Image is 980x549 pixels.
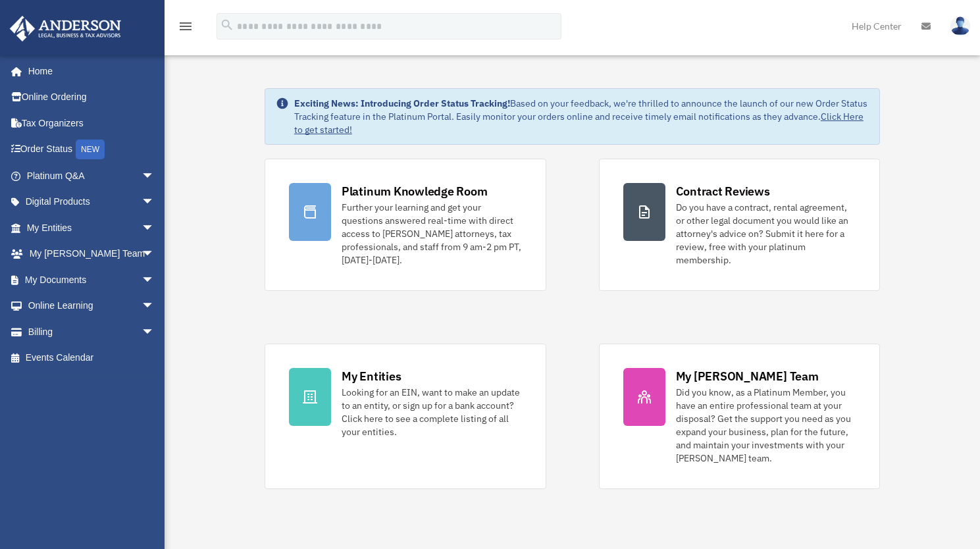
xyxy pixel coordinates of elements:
[342,183,488,199] div: Platinum Knowledge Room
[676,183,770,199] div: Contract Reviews
[142,189,168,216] span: arrow_drop_down
[265,159,546,291] a: Platinum Knowledge Room Further your learning and get your questions answered real-time with dire...
[9,163,174,189] a: Platinum Q&Aarrow_drop_down
[599,344,881,489] a: My [PERSON_NAME] Team Did you know, as a Platinum Member, you have an entire professional team at...
[294,97,869,136] div: Based on your feedback, we're thrilled to announce the launch of our new Order Status Tracking fe...
[9,84,174,111] a: Online Ordering
[76,140,105,159] div: NEW
[9,215,174,241] a: My Entitiesarrow_drop_down
[342,368,401,384] div: My Entities
[9,345,174,371] a: Events Calendar
[142,293,168,320] span: arrow_drop_down
[342,201,522,267] div: Further your learning and get your questions answered real-time with direct access to [PERSON_NAM...
[9,241,174,267] a: My [PERSON_NAME] Teamarrow_drop_down
[142,215,168,242] span: arrow_drop_down
[142,163,168,190] span: arrow_drop_down
[9,189,174,215] a: Digital Productsarrow_drop_down
[599,159,881,291] a: Contract Reviews Do you have a contract, rental agreement, or other legal document you would like...
[676,386,856,465] div: Did you know, as a Platinum Member, you have an entire professional team at your disposal? Get th...
[9,58,168,84] a: Home
[9,319,174,345] a: Billingarrow_drop_down
[142,241,168,268] span: arrow_drop_down
[9,136,174,163] a: Order StatusNEW
[950,16,970,36] img: User Pic
[676,368,819,384] div: My [PERSON_NAME] Team
[9,267,174,293] a: My Documentsarrow_drop_down
[265,344,546,489] a: My Entities Looking for an EIN, want to make an update to an entity, or sign up for a bank accoun...
[676,201,856,267] div: Do you have a contract, rental agreement, or other legal document you would like an attorney's ad...
[342,386,522,438] div: Looking for an EIN, want to make an update to an entity, or sign up for a bank account? Click her...
[220,18,234,32] i: search
[178,18,193,34] i: menu
[294,111,864,136] a: Click Here to get started!
[178,23,193,34] a: menu
[142,267,168,294] span: arrow_drop_down
[9,293,174,319] a: Online Learningarrow_drop_down
[294,97,510,109] strong: Exciting News: Introducing Order Status Tracking!
[142,319,168,346] span: arrow_drop_down
[6,16,125,41] img: Anderson Advisors Platinum Portal
[9,110,174,136] a: Tax Organizers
